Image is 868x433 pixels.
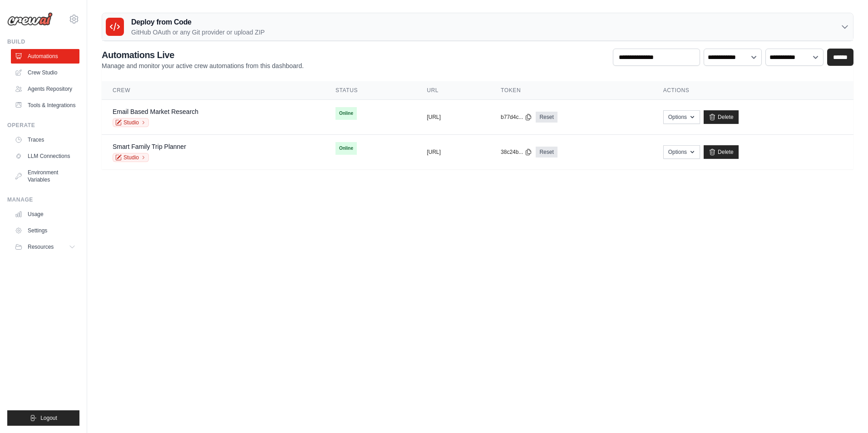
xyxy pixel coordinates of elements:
[113,118,149,127] a: Studio
[11,49,79,64] a: Automations
[11,165,79,187] a: Environment Variables
[663,145,700,159] button: Options
[102,49,304,61] h2: Automations Live
[11,207,79,221] a: Usage
[11,149,79,163] a: LLM Connections
[11,65,79,80] a: Crew Studio
[11,240,79,254] button: Resources
[325,81,416,100] th: Status
[102,81,325,100] th: Crew
[501,148,532,156] button: 38c24b...
[131,17,265,28] h3: Deploy from Code
[7,196,79,203] div: Manage
[416,81,490,100] th: URL
[7,122,79,129] div: Operate
[113,108,198,115] a: Email Based Market Research
[704,145,739,159] a: Delete
[704,110,739,124] a: Delete
[501,113,532,121] button: b77d4c...
[7,410,79,426] button: Logout
[113,143,186,150] a: Smart Family Trip Planner
[663,110,700,124] button: Options
[536,147,557,157] a: Reset
[28,243,54,251] span: Resources
[652,81,853,100] th: Actions
[7,12,53,26] img: Logo
[490,81,652,100] th: Token
[131,28,265,37] p: GitHub OAuth or any Git provider or upload ZIP
[11,98,79,113] a: Tools & Integrations
[11,82,79,96] a: Agents Repository
[11,223,79,238] a: Settings
[536,112,557,123] a: Reset
[11,133,79,147] a: Traces
[40,414,57,422] span: Logout
[335,107,357,120] span: Online
[102,61,304,70] p: Manage and monitor your active crew automations from this dashboard.
[113,153,149,162] a: Studio
[335,142,357,155] span: Online
[7,38,79,45] div: Build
